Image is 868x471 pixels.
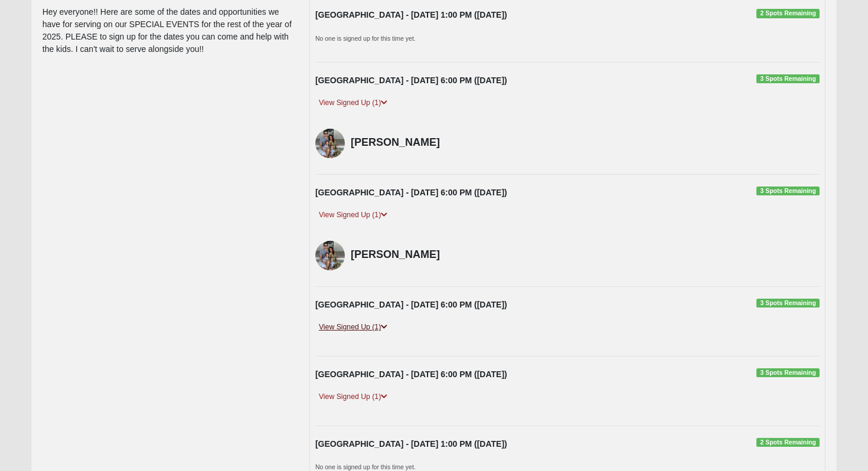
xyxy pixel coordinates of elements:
img: Madison Edwards [315,129,345,158]
p: Hey everyone!! Here are some of the dates and opportunities we have for serving on our SPECIAL EV... [43,6,292,55]
strong: [GEOGRAPHIC_DATA] - [DATE] 6:00 PM ([DATE]) [315,300,507,309]
span: 2 Spots Remaining [756,9,820,18]
h4: [PERSON_NAME] [351,248,472,261]
strong: [GEOGRAPHIC_DATA] - [DATE] 6:00 PM ([DATE]) [315,188,507,197]
strong: [GEOGRAPHIC_DATA] - [DATE] 1:00 PM ([DATE]) [315,439,507,449]
a: View Signed Up (1) [315,209,391,221]
strong: [GEOGRAPHIC_DATA] - [DATE] 6:00 PM ([DATE]) [315,76,507,85]
a: View Signed Up (1) [315,391,391,403]
span: 3 Spots Remaining [756,74,820,84]
strong: [GEOGRAPHIC_DATA] - [DATE] 6:00 PM ([DATE]) [315,369,507,379]
span: 3 Spots Remaining [756,299,820,308]
h4: [PERSON_NAME] [351,136,472,149]
span: 3 Spots Remaining [756,368,820,378]
small: No one is signed up for this time yet. [315,35,416,42]
a: View Signed Up (1) [315,321,391,333]
strong: [GEOGRAPHIC_DATA] - [DATE] 1:00 PM ([DATE]) [315,10,507,19]
img: Madison Edwards [315,241,345,270]
span: 3 Spots Remaining [756,187,820,196]
span: 2 Spots Remaining [756,438,820,447]
a: View Signed Up (1) [315,97,391,109]
small: No one is signed up for this time yet. [315,463,416,470]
